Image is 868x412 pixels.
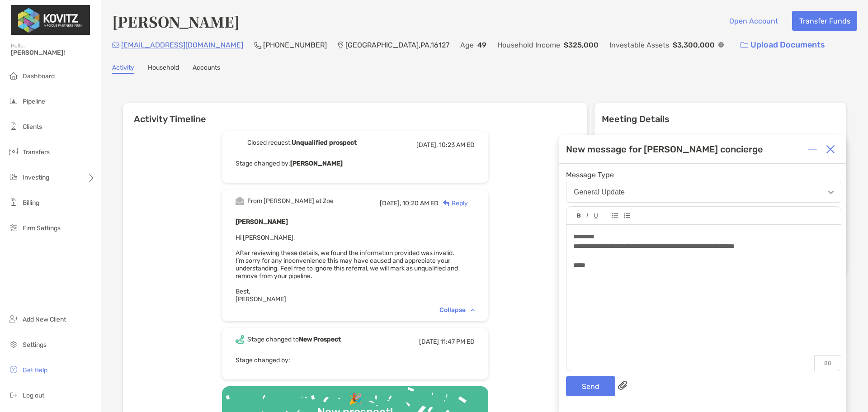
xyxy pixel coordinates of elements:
[236,335,244,344] img: Event icon
[23,392,44,399] span: Log out
[419,338,439,346] span: [DATE]
[23,72,55,80] span: Dashboard
[8,313,19,324] img: add_new_client icon
[440,338,475,346] span: 11:47 PM ED
[23,366,47,374] span: Get Help
[814,355,841,371] p: 88
[439,141,475,149] span: 10:23 AM ED
[594,213,598,218] img: Editor control icon
[23,199,39,207] span: Billing
[254,42,261,49] img: Phone Icon
[23,341,47,349] span: Settings
[236,218,288,226] b: [PERSON_NAME]
[577,213,581,218] img: Editor control icon
[112,11,240,32] h4: [PERSON_NAME]
[193,64,220,74] a: Accounts
[609,39,669,51] p: Investable Assets
[23,98,45,105] span: Pipeline
[402,199,439,207] span: 10:20 AM ED
[8,171,19,182] img: investing icon
[471,308,475,311] img: Chevron icon
[292,139,357,147] b: Unqualified prospect
[439,199,468,208] div: Reply
[11,4,90,36] img: Zoe Logo
[443,200,450,206] img: Reply icon
[112,64,134,74] a: Activity
[263,39,327,51] p: [PHONE_NUMBER]
[247,139,357,147] div: Closed request,
[586,213,588,218] img: Editor control icon
[236,355,475,366] p: Stage changed by:
[497,39,560,51] p: Household Income
[380,199,401,207] span: [DATE],
[236,234,458,303] span: Hi [PERSON_NAME], After reviewing these details, we found the information provided was invalid. I...
[741,42,748,48] img: button icon
[439,306,475,314] div: Collapse
[123,103,587,124] h6: Activity Timeline
[23,316,66,323] span: Add New Client
[23,123,42,131] span: Clients
[566,376,615,396] button: Send
[236,138,244,147] img: Event icon
[299,336,341,343] b: New Prospect
[345,393,366,406] div: 🎉
[112,43,119,48] img: Email Icon
[618,381,627,390] img: paperclip attachments
[673,39,715,51] p: $3,300,000
[826,145,835,154] img: Close
[148,64,179,74] a: Household
[566,170,841,179] span: Message Type
[23,224,61,232] span: Firm Settings
[8,389,19,400] img: logout icon
[460,39,474,51] p: Age
[792,11,857,31] button: Transfer Funds
[23,148,50,156] span: Transfers
[718,42,724,47] img: Info Icon
[8,222,19,233] img: firm-settings icon
[247,336,341,343] div: Stage changed to
[574,188,625,196] div: General Update
[8,146,19,157] img: transfers icon
[338,42,344,49] img: Location Icon
[236,197,244,205] img: Event icon
[477,39,486,51] p: 49
[808,145,817,154] img: Expand or collapse
[11,49,95,57] span: [PERSON_NAME]!
[8,364,19,375] img: get-help icon
[23,174,49,181] span: Investing
[602,114,839,125] p: Meeting Details
[8,95,19,106] img: pipeline icon
[564,39,599,51] p: $325,000
[566,182,841,203] button: General Update
[121,39,243,51] p: [EMAIL_ADDRESS][DOMAIN_NAME]
[416,141,438,149] span: [DATE],
[8,339,19,350] img: settings icon
[8,70,19,81] img: dashboard icon
[290,160,343,167] b: [PERSON_NAME]
[623,213,630,218] img: Editor control icon
[722,11,785,31] button: Open Account
[236,158,475,169] p: Stage changed by:
[612,213,618,218] img: Editor control icon
[345,39,449,51] p: [GEOGRAPHIC_DATA] , PA , 16127
[735,35,831,55] a: Upload Documents
[828,191,834,194] img: Open dropdown arrow
[247,197,334,205] div: From [PERSON_NAME] at Zoe
[8,121,19,132] img: clients icon
[566,144,763,155] div: New message for [PERSON_NAME] concierge
[8,197,19,208] img: billing icon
